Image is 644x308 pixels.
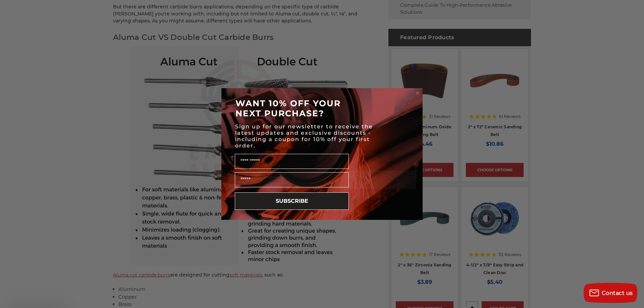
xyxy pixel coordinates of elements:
[235,123,373,149] span: Sign up for our newsletter to receive the latest updates and exclusive discounts - including a co...
[584,283,637,303] button: Contact us
[235,192,349,210] button: SUBSCRIBE
[235,172,349,187] input: Email
[235,98,341,118] span: WANT 10% OFF YOUR NEXT PURCHASE?
[602,290,633,296] span: Contact us
[414,90,421,97] button: Close dialog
